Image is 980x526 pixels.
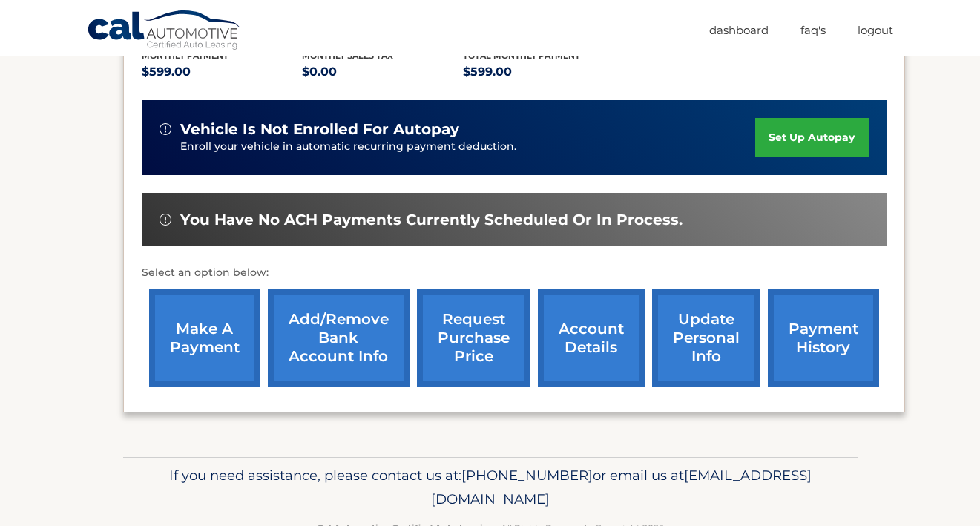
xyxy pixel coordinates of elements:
p: If you need assistance, please contact us at: or email us at [133,464,848,511]
p: Select an option below: [142,264,887,282]
a: Cal Automotive [87,10,243,53]
img: alert-white.svg [160,123,171,135]
p: $599.00 [142,62,303,82]
a: payment history [768,289,879,387]
span: [PHONE_NUMBER] [461,467,593,484]
a: Dashboard [709,18,769,42]
span: [EMAIL_ADDRESS][DOMAIN_NAME] [431,467,812,507]
p: Enroll your vehicle in automatic recurring payment deduction. [180,139,756,155]
a: make a payment [149,289,260,387]
span: vehicle is not enrolled for autopay [180,120,459,139]
p: $0.00 [302,62,463,82]
a: request purchase price [417,289,530,387]
p: $599.00 [463,62,624,82]
img: alert-white.svg [160,214,171,226]
a: FAQ's [800,18,826,42]
a: Add/Remove bank account info [268,289,410,387]
a: set up autopay [755,118,868,157]
span: You have no ACH payments currently scheduled or in process. [180,211,683,229]
a: update personal info [652,289,760,387]
a: account details [538,289,645,387]
a: Logout [858,18,893,42]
